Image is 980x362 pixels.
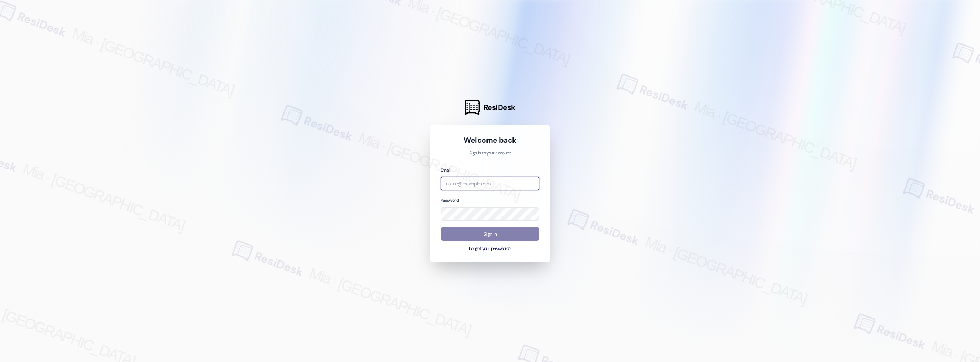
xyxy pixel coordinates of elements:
label: Email [441,167,450,173]
input: name@example.com [441,177,539,190]
button: Sign In [441,227,539,241]
img: ResiDesk Logo [465,100,480,115]
span: ResiDesk [484,103,515,112]
p: Sign in to your account [441,150,539,157]
h1: Welcome back [441,135,539,145]
label: Password [441,198,459,203]
button: Forgot your password? [441,246,539,252]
